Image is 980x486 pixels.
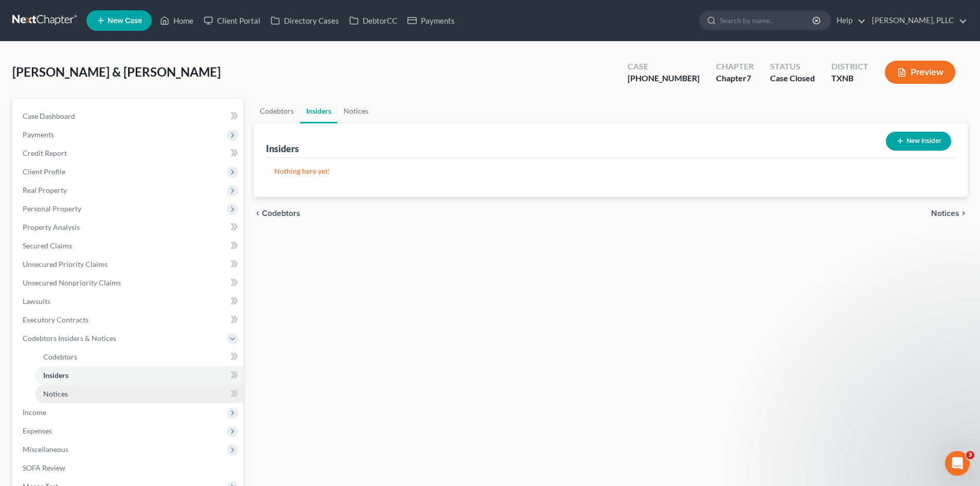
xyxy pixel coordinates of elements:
[628,73,700,84] div: [PHONE_NUMBER]
[43,389,68,398] span: Notices
[35,385,243,403] a: Notices
[23,426,52,435] span: Expenses
[23,167,65,176] span: Client Profile
[254,99,300,123] a: Codebtors
[35,366,243,385] a: Insiders
[23,408,46,417] span: Income
[35,348,243,366] a: Codebtors
[628,61,700,73] div: Case
[14,274,243,292] a: Unsecured Nonpriority Claims
[23,463,65,472] span: SOFA Review
[716,73,754,84] div: Chapter
[14,255,243,274] a: Unsecured Priority Claims
[14,311,243,329] a: Executory Contracts
[770,61,815,73] div: Status
[23,241,72,250] span: Secured Claims
[12,64,221,79] span: [PERSON_NAME] & [PERSON_NAME]
[746,73,751,83] span: 7
[14,218,243,237] a: Property Analysis
[966,451,974,459] span: 3
[23,149,67,157] span: Credit Report
[959,209,968,218] i: chevron_right
[867,11,967,30] a: [PERSON_NAME], PLLC
[770,73,815,84] div: Case Closed
[885,61,955,84] button: Preview
[14,107,243,125] a: Case Dashboard
[155,11,199,30] a: Home
[337,99,375,123] a: Notices
[23,223,80,231] span: Property Analysis
[23,315,88,324] span: Executory Contracts
[43,371,68,380] span: Insiders
[266,142,299,155] div: Insiders
[108,17,142,25] span: New Case
[23,278,121,287] span: Unsecured Nonpriority Claims
[945,451,970,476] iframe: Intercom live chat
[14,144,243,163] a: Credit Report
[831,73,868,84] div: TXNB
[23,297,50,305] span: Lawsuits
[23,334,116,343] span: Codebtors Insiders & Notices
[716,61,754,73] div: Chapter
[344,11,402,30] a: DebtorCC
[262,209,300,218] span: Codebtors
[23,130,54,139] span: Payments
[43,352,77,361] span: Codebtors
[23,445,68,454] span: Miscellaneous
[14,459,243,477] a: SOFA Review
[14,237,243,255] a: Secured Claims
[23,186,67,194] span: Real Property
[931,209,959,218] span: Notices
[265,11,344,30] a: Directory Cases
[886,132,951,151] button: New Insider
[831,61,868,73] div: District
[14,292,243,311] a: Lawsuits
[274,166,947,176] p: Nothing here yet!
[402,11,460,30] a: Payments
[931,209,968,218] button: Notices chevron_right
[300,99,337,123] a: Insiders
[199,11,265,30] a: Client Portal
[831,11,866,30] a: Help
[23,204,81,213] span: Personal Property
[254,209,262,218] i: chevron_left
[720,11,814,30] input: Search by name...
[23,112,75,120] span: Case Dashboard
[23,260,108,268] span: Unsecured Priority Claims
[254,209,300,218] button: chevron_left Codebtors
